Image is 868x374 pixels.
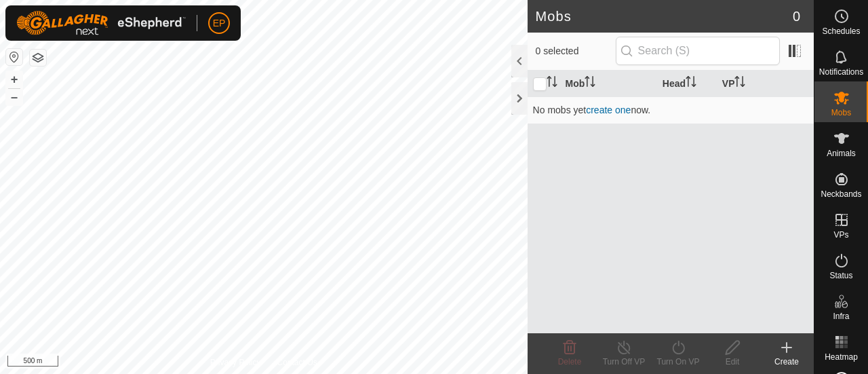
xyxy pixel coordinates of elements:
[831,109,851,117] span: Mobs
[825,353,858,361] span: Heatmap
[536,44,616,58] span: 0 selected
[793,6,800,26] span: 0
[819,68,863,76] span: Notifications
[827,149,856,157] span: Animals
[686,78,696,89] p-sorticon: Activate to sort
[717,71,814,97] th: VP
[734,78,745,89] p-sorticon: Activate to sort
[833,312,849,320] span: Infra
[616,37,780,65] input: Search (S)
[833,231,848,239] span: VPs
[597,356,651,368] div: Turn Off VP
[16,11,186,35] img: Gallagher Logo
[651,356,705,368] div: Turn On VP
[586,105,631,115] a: create one
[558,357,582,367] span: Delete
[277,356,317,369] a: Contact Us
[213,16,226,31] span: EP
[705,356,759,368] div: Edit
[30,50,46,66] button: Map Layers
[547,78,557,89] p-sorticon: Activate to sort
[759,356,814,368] div: Create
[657,71,717,97] th: Head
[560,71,657,97] th: Mob
[6,49,22,65] button: Reset Map
[528,96,814,124] td: No mobs yet now.
[822,27,860,35] span: Schedules
[536,8,793,24] h2: Mobs
[6,89,22,105] button: –
[829,272,852,280] span: Status
[821,190,861,198] span: Neckbands
[585,78,595,89] p-sorticon: Activate to sort
[210,356,261,369] a: Privacy Policy
[6,71,22,88] button: +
